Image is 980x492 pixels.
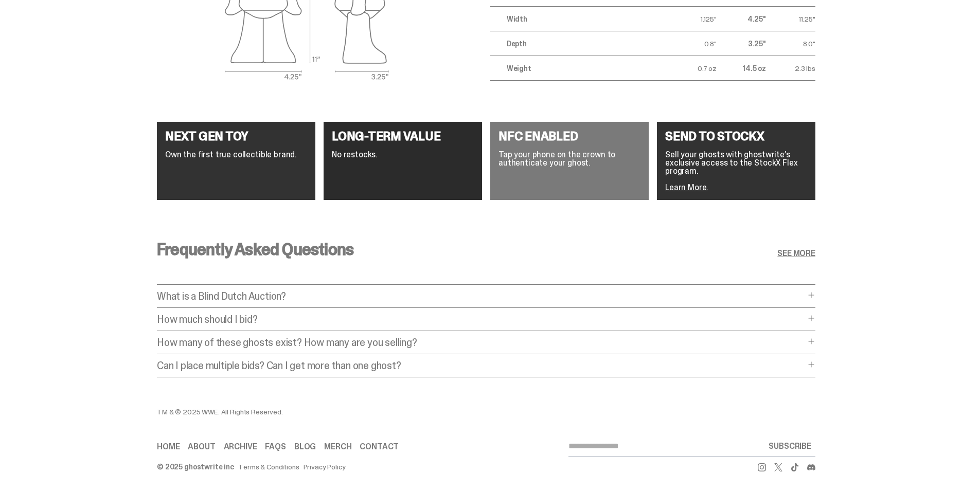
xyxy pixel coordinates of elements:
[188,443,215,451] a: About
[766,56,815,81] td: 2.3 lbs
[498,130,640,142] h4: NFC ENABLED
[667,7,717,31] td: 1.125"
[324,443,351,451] a: Merch
[157,314,805,324] p: How much should I bid?
[157,408,568,415] div: TM & © 2025 WWE. All Rights Reserved.
[157,241,353,258] h3: Frequently Asked Questions
[665,182,708,193] a: Learn More.
[165,130,307,142] h4: NEXT GEN TOY
[764,436,815,457] button: SUBSCRIBE
[304,463,346,470] a: Privacy Policy
[165,151,307,159] p: Own the first true collectible brand.
[332,151,474,159] p: No restocks.
[157,463,234,470] div: © 2025 ghostwrite inc
[777,249,815,258] a: SEE MORE
[498,151,640,167] p: Tap your phone on the crown to authenticate your ghost.
[157,360,805,371] p: Can I place multiple bids? Can I get more than one ghost?
[717,56,766,81] td: 14.5 oz
[157,337,805,348] p: How many of these ghosts exist? How many are you selling?
[224,443,257,451] a: Archive
[665,151,807,175] p: Sell your ghosts with ghostwrite’s exclusive access to the StockX Flex program.
[490,56,667,81] td: Weight
[766,7,815,31] td: 11.25"
[667,31,717,56] td: 0.8"
[360,443,399,451] a: Contact
[265,443,286,451] a: FAQs
[157,291,805,301] p: What is a Blind Dutch Auction?
[490,7,667,31] td: Width
[766,31,815,56] td: 8.0"
[294,443,316,451] a: Blog
[490,31,667,56] td: Depth
[157,443,180,451] a: Home
[332,130,474,142] h4: LONG-TERM VALUE
[238,463,299,470] a: Terms & Conditions
[717,7,766,31] td: 4.25"
[717,31,766,56] td: 3.25"
[665,130,807,142] h4: SEND TO STOCKX
[667,56,717,81] td: 0.7 oz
